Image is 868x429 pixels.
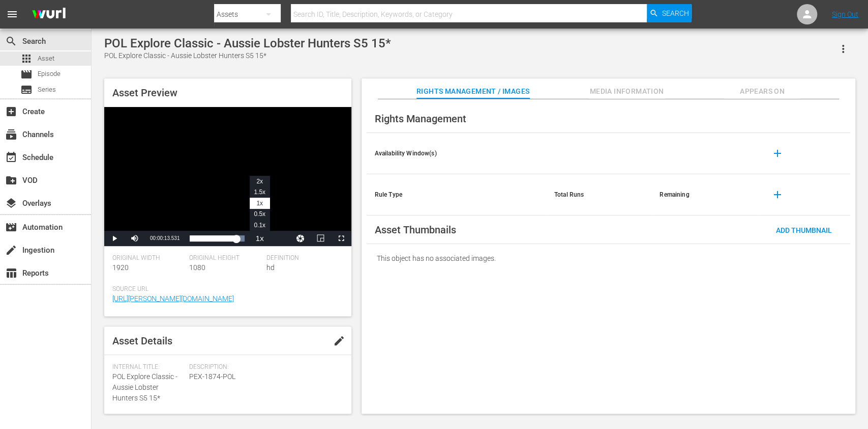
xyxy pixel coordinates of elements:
span: Original Width [112,254,184,262]
span: Series [38,85,56,95]
button: Mute [125,231,145,246]
span: Search [662,4,689,22]
span: Appears On [724,85,800,98]
div: POL Explore Classic - Aussie Lobster Hunters S5 15* [104,50,391,61]
button: Picture-in-Picture [311,231,331,246]
a: Sign Out [832,10,858,18]
span: add [771,189,783,201]
span: Ingestion [5,244,17,256]
span: Internal Title: [112,363,184,371]
span: Episode [20,68,33,81]
div: Progress Bar [190,235,244,242]
span: Media Information [589,85,665,98]
span: hd [266,263,274,272]
span: Schedule [5,151,17,164]
div: Video Player [104,107,351,246]
span: Add Thumbnail [768,226,840,234]
span: Asset Preview [112,87,177,99]
span: 0.5x [254,210,265,218]
span: Original Height [189,254,261,262]
span: 00:00:13.531 [150,235,179,241]
span: 0.1x [254,222,265,229]
div: POL Explore Classic - Aussie Lobster Hunters S5 15* [104,36,391,50]
span: Overlays [5,197,17,209]
button: edit [327,329,351,353]
button: Fullscreen [331,231,351,246]
span: menu [6,8,18,20]
button: add [765,141,789,166]
span: Asset Details [112,335,172,347]
span: Reports [5,267,17,279]
span: POL Explore Classic - Aussie Lobster Hunters S5 15* [112,372,177,402]
th: Total Runs [546,174,651,216]
span: add [771,147,783,159]
span: Definition [266,254,338,262]
th: Remaining [651,174,757,216]
button: Add Thumbnail [768,221,840,239]
span: Channels [5,128,17,141]
span: 1x [256,200,263,207]
button: Jump To Time [290,231,311,246]
span: PEX-1874-POL [189,371,338,382]
span: 1920 [112,263,129,272]
a: [URL][PERSON_NAME][DOMAIN_NAME] [112,294,234,303]
button: Playback Rate [250,231,270,246]
span: Asset [38,53,54,64]
span: Automation [5,221,17,233]
span: Create [5,105,17,118]
th: Availability Window(s) [367,133,546,174]
span: Rights Management / Images [416,85,529,98]
span: 1.5x [254,189,265,196]
span: Series [20,84,33,96]
span: Episode [38,69,61,79]
span: 2x [256,178,263,185]
span: Asset Thumbnails [375,224,456,236]
span: Description: [189,363,338,371]
button: Search [647,4,692,22]
button: Play [104,231,125,246]
button: add [765,182,789,207]
span: 1080 [189,263,205,272]
span: Source Url [112,285,338,293]
div: This object has no associated images. [367,244,850,273]
span: edit [333,335,345,347]
th: Rule Type [367,174,546,216]
span: VOD [5,174,17,186]
span: Rights Management [375,113,466,125]
img: ans4CAIJ8jUAAAAAAAAAAAAAAAAAAAAAAAAgQb4GAAAAAAAAAAAAAAAAAAAAAAAAJMjXAAAAAAAAAAAAAAAAAAAAAAAAgAT5G... [24,3,73,26]
span: Asset [20,52,33,65]
span: Search [5,35,17,47]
